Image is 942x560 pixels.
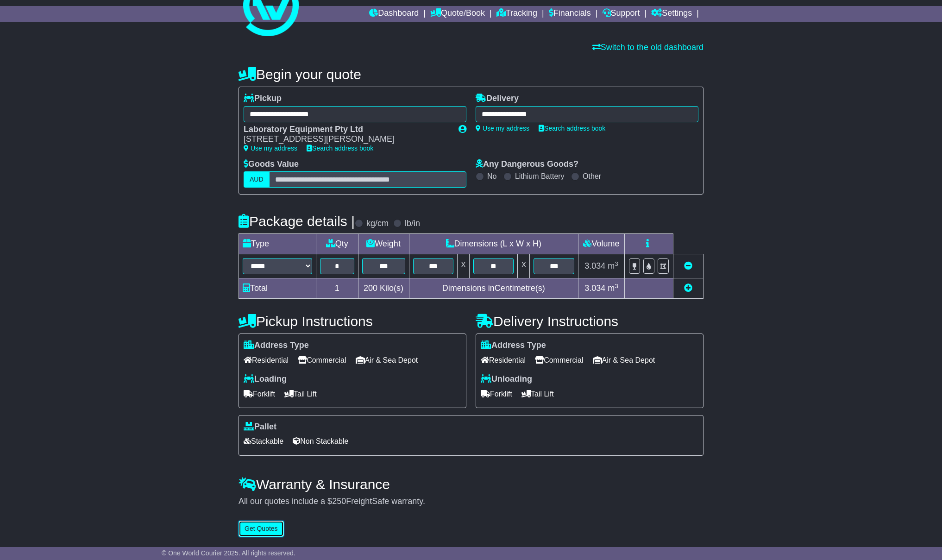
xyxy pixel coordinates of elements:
label: kg/cm [366,219,389,229]
span: Residential [481,353,526,367]
a: Tracking [496,6,537,22]
a: Search address book [307,145,373,152]
sup: 3 [615,260,618,267]
span: 3.034 [584,283,605,293]
label: Pallet [244,422,276,432]
button: Get Quotes [239,521,284,537]
label: AUD [244,171,270,188]
h4: Pickup Instructions [239,314,466,329]
td: x [518,254,530,278]
td: Type [239,234,316,254]
label: Unloading [481,374,532,384]
label: Pickup [244,94,282,104]
td: Dimensions (L x W x H) [409,234,578,254]
h4: Begin your quote [239,67,703,82]
label: Loading [244,374,287,384]
a: Add new item [684,283,692,293]
td: Volume [578,234,624,254]
div: [STREET_ADDRESS][PERSON_NAME] [244,134,449,145]
span: Forklift [481,387,512,401]
h4: Package details | [239,214,355,229]
span: Commercial [535,353,583,367]
label: Lithium Battery [515,172,565,181]
span: m [608,261,618,271]
span: Air & Sea Depot [593,353,655,367]
label: Any Dangerous Goods? [476,159,578,170]
a: Quote/Book [430,6,485,22]
span: Tail Lift [284,387,317,401]
td: Weight [358,234,409,254]
div: All our quotes include a $ FreightSafe warranty. [239,497,703,507]
span: 200 [364,283,377,293]
a: Use my address [244,145,297,152]
span: 3.034 [584,261,605,271]
label: Goods Value [244,159,299,170]
label: Other [583,172,601,181]
h4: Warranty & Insurance [239,477,703,492]
td: Total [239,278,316,299]
td: 1 [316,278,358,299]
label: Delivery [476,94,519,104]
div: Laboratory Equipment Pty Ltd [244,125,449,135]
a: Search address book [539,125,605,132]
span: Air & Sea Depot [356,353,418,367]
h4: Delivery Instructions [476,314,703,329]
span: Stackable [244,434,283,448]
td: Dimensions in Centimetre(s) [409,278,578,299]
span: © One World Courier 2025. All rights reserved. [162,549,295,557]
a: Dashboard [369,6,419,22]
label: No [487,172,496,181]
span: 250 [332,497,346,506]
label: Address Type [244,340,309,351]
a: Use my address [476,125,529,132]
span: Tail Lift [521,387,554,401]
a: Switch to the old dashboard [592,43,703,52]
label: Address Type [481,340,546,351]
span: Commercial [298,353,346,367]
span: Non Stackable [293,434,348,448]
a: Remove this item [684,261,692,271]
td: Qty [316,234,358,254]
span: Forklift [244,387,275,401]
a: Settings [651,6,692,22]
td: x [458,254,470,278]
a: Support [603,6,640,22]
a: Financials [549,6,591,22]
span: Residential [244,353,289,367]
span: m [608,283,618,293]
td: Kilo(s) [358,278,409,299]
label: lb/in [405,219,420,229]
sup: 3 [615,283,618,289]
